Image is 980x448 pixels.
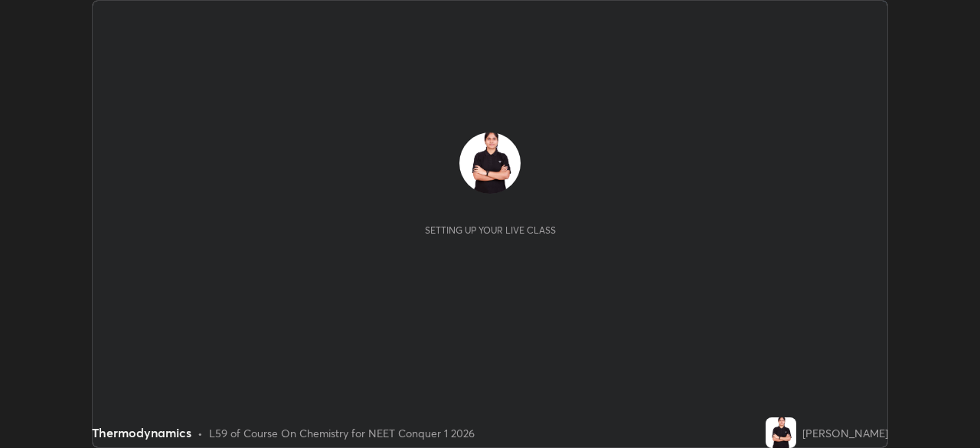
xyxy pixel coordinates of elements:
div: [PERSON_NAME] [802,425,888,441]
img: ff2c941f67fa4c8188b2ddadd25ac577.jpg [766,417,796,448]
div: L59 of Course On Chemistry for NEET Conquer 1 2026 [209,425,475,441]
div: • [198,425,203,441]
div: Thermodynamics [92,423,191,442]
img: ff2c941f67fa4c8188b2ddadd25ac577.jpg [459,132,521,194]
div: Setting up your live class [425,224,556,236]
